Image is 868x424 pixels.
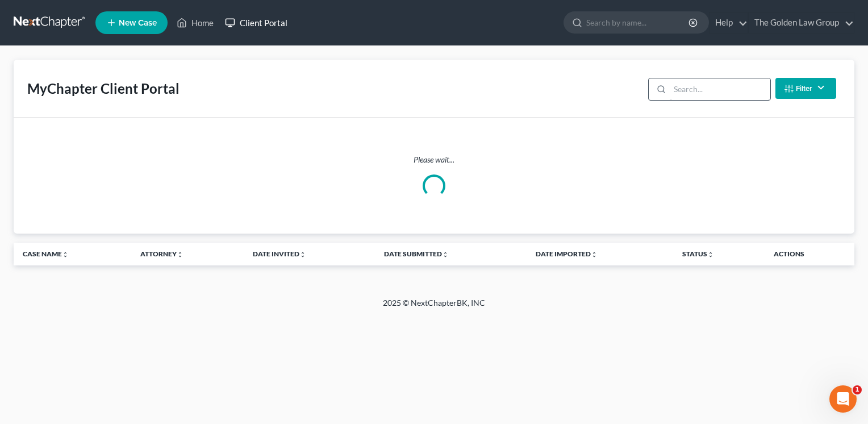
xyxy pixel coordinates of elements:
[682,250,714,258] a: Statusunfold_more
[670,78,770,100] input: Search...
[829,385,857,413] iframe: Intercom live chat
[253,250,306,258] a: Date Invitedunfold_more
[775,78,836,99] button: Filter
[110,297,758,318] div: 2025 © NextChapterBK, INC
[384,250,449,258] a: Date Submittedunfold_more
[853,385,862,394] span: 1
[171,13,219,33] a: Home
[710,13,748,33] a: Help
[442,251,449,258] i: unfold_more
[219,13,293,33] a: Client Portal
[707,251,714,258] i: unfold_more
[23,250,69,258] a: Case Nameunfold_more
[536,250,598,258] a: Date Importedunfold_more
[765,243,854,265] th: Actions
[586,12,690,33] input: Search by name...
[299,251,306,258] i: unfold_more
[27,80,180,98] div: MyChapter Client Portal
[119,19,157,27] span: New Case
[23,154,845,165] p: Please wait...
[591,251,598,258] i: unfold_more
[749,13,854,33] a: The Golden Law Group
[177,251,183,258] i: unfold_more
[62,251,69,258] i: unfold_more
[140,250,183,258] a: Attorneyunfold_more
